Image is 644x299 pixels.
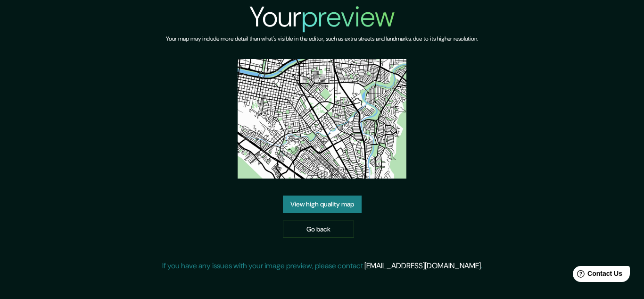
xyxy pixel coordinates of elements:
a: View high quality map [283,196,362,213]
iframe: Help widget launcher [560,262,634,289]
h6: Your map may include more detail than what's visible in the editor, such as extra streets and lan... [166,34,478,44]
img: created-map-preview [238,59,406,179]
p: If you have any issues with your image preview, please contact . [162,260,482,272]
a: [EMAIL_ADDRESS][DOMAIN_NAME] [364,261,481,271]
a: Go back [283,221,354,238]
